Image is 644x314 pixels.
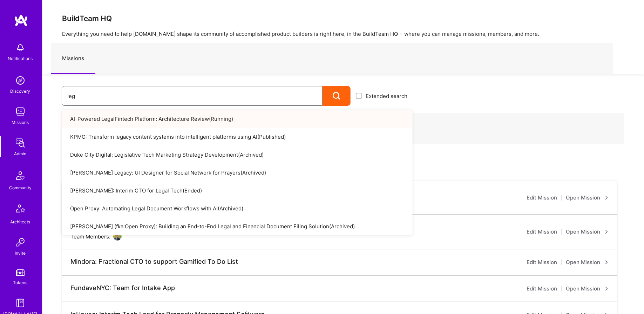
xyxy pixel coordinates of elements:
div: Community [9,184,32,191]
a: Open Proxy: Automating Legal Document Workflows with AI(Archived) [62,199,413,217]
img: admin teamwork [13,136,27,150]
img: bell [13,41,27,55]
a: Open Mission [566,258,609,267]
img: teamwork [13,105,27,119]
div: Mindora: Fractional CTO to support Gamified To Do List [70,258,238,266]
div: Discovery [11,87,30,95]
div: Architects [11,218,30,225]
span: Extended search [366,92,407,100]
a: Edit Mission [527,284,557,293]
a: Open Mission [566,228,609,236]
div: Tokens [13,279,28,286]
a: Open Mission [566,194,609,202]
a: Edit Mission [527,194,557,202]
div: Notifications [8,55,33,62]
p: Everything you need to help [DOMAIN_NAME] shape its community of accomplished product builders is... [62,30,624,38]
a: Edit Mission [527,228,557,236]
a: [PERSON_NAME] (fka:Open Proxy): Building an End-to-End Legal and Financial Document Filing Soluti... [62,217,413,235]
img: Community [12,167,29,184]
img: discovery [13,73,27,87]
div: FundaveNYC: Team for Intake App [70,284,175,292]
i: icon ArrowRight [605,287,609,291]
a: AI-Powered LegalFintech Platform: Architecture Review(Running) [62,110,413,128]
img: User Avatar [113,232,122,241]
i: icon Search [333,92,341,100]
a: [PERSON_NAME]: Interim CTO for Legal Tech(Ended) [62,182,413,199]
a: KPMG: Transform legacy content systems into intelligent platforms using AI(Published) [62,128,413,146]
a: Duke City Digital: Legislative Tech Marketing Strategy Development(Archived) [62,146,413,164]
i: icon ArrowRight [605,196,609,200]
div: Team Members: [70,232,122,241]
i: icon ArrowRight [605,230,609,234]
a: Missions [51,43,95,74]
i: icon ArrowRight [605,260,609,264]
a: [PERSON_NAME] Legacy: UI Designer for Social Network for Prayers(Archived) [62,164,413,182]
img: guide book [13,296,27,310]
img: Architects [12,201,29,218]
h3: BuildTeam HQ [62,14,624,23]
a: Open Mission [566,284,609,293]
a: Edit Mission [527,258,557,267]
img: logo [14,14,28,27]
img: tokens [16,269,25,276]
input: What type of mission are you looking for? [67,87,317,105]
div: Invite [15,249,26,257]
img: Invite [13,235,27,249]
div: Missions [12,119,29,126]
div: Admin [14,150,27,157]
